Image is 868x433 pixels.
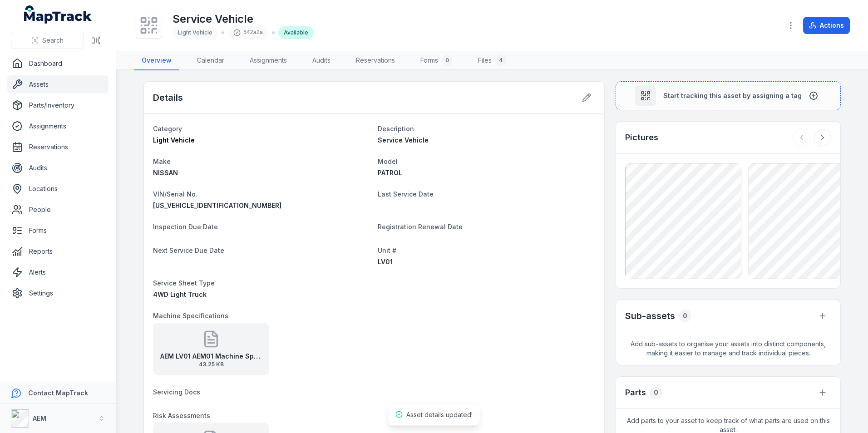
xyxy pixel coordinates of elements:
a: Files4 [471,51,513,70]
span: Start tracking this asset by assigning a tag [663,91,802,100]
button: Start tracking this asset by assigning a tag [616,81,841,110]
div: 0 [442,55,453,66]
a: Assignments [7,117,108,135]
h2: Details [153,91,183,104]
strong: AEM [33,414,46,422]
a: Locations [7,180,108,198]
h3: Pictures [625,131,658,144]
span: Description [378,125,414,133]
div: 4 [495,55,506,66]
span: LV01 [378,258,393,266]
a: People [7,201,108,219]
span: Light Vehicle [178,29,212,36]
div: Available [278,26,314,39]
a: Alerts [7,263,108,281]
button: Search [11,32,84,49]
span: Search [42,36,64,45]
span: Add sub-assets to organise your assets into distinct components, making it easier to manage and t... [616,332,840,365]
a: Assets [7,75,108,93]
span: [US_VEHICLE_IDENTIFICATION_NUMBER] [153,202,281,209]
span: Registration Renewal Date [378,223,463,231]
a: Overview [134,51,179,70]
strong: AEM LV01 AEM01 Machine Specifications [160,352,262,361]
span: Inspection Due Date [153,223,218,231]
span: Unit # [378,246,396,254]
span: Servicing Docs [153,388,200,396]
span: Machine Specifications [153,312,228,320]
a: Reports [7,242,108,261]
div: 542a2a [228,26,268,39]
span: Light Vehicle [153,136,195,144]
a: MapTrack [24,5,92,24]
a: Audits [305,51,338,70]
a: Forms0 [413,51,460,70]
span: Category [153,125,182,133]
a: Calendar [190,51,232,70]
span: 4WD Light Truck [153,290,207,298]
h2: Sub-assets [625,310,675,322]
a: Settings [7,284,108,302]
a: Reservations [7,138,108,156]
a: Assignments [242,51,294,70]
span: Make [153,157,171,165]
span: Risk Assessments [153,412,210,419]
span: Next Service Due Date [153,246,224,254]
div: 0 [650,386,662,399]
span: 43.25 KB [160,361,262,368]
a: Forms [7,221,108,240]
a: Dashboard [7,54,108,73]
button: Actions [803,17,850,34]
h1: Service Vehicle [173,12,314,26]
a: Parts/Inventory [7,96,108,114]
span: PATROL [378,169,402,177]
span: Last Service Date [378,190,434,198]
h3: Parts [625,386,646,399]
strong: Contact MapTrack [28,389,88,397]
a: Audits [7,159,108,177]
span: NISSAN [153,169,178,177]
span: Asset details updated! [406,411,473,418]
span: VIN/Serial No. [153,190,197,198]
span: Model [378,157,398,165]
span: Service Sheet Type [153,279,215,287]
span: Service Vehicle [378,136,429,144]
a: Reservations [349,51,402,70]
div: 0 [679,310,691,322]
